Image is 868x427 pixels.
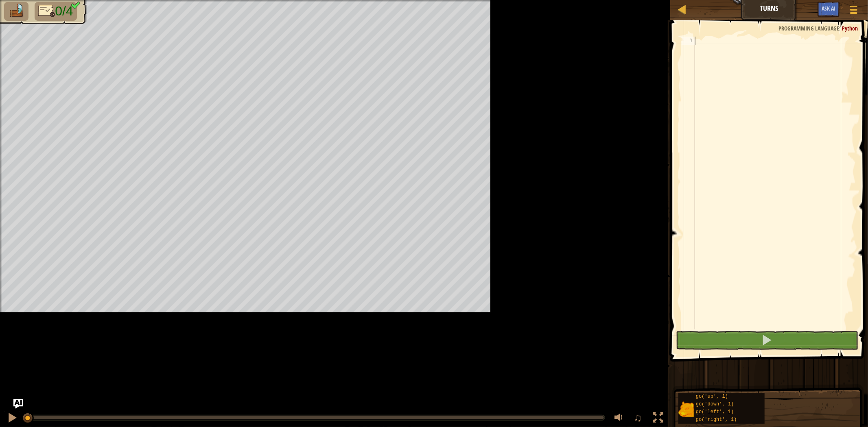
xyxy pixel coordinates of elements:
[676,331,858,350] button: Shift+Enter: Run current code.
[682,37,695,45] div: 1
[13,399,23,409] button: Ask AI
[696,401,734,407] span: go('down', 1)
[678,401,694,417] img: portrait.png
[612,410,628,427] button: Adjust volume
[4,2,28,21] li: Go to the raft.
[55,4,73,18] span: 0/4
[35,2,77,21] li: Only 4 lines of code
[839,24,842,32] span: :
[4,410,20,427] button: Ctrl + P: Pause
[696,394,728,399] span: go('up', 1)
[842,24,858,32] span: Python
[844,2,864,21] button: Show game menu
[822,4,835,12] span: Ask AI
[634,412,642,424] span: ♫
[696,417,737,423] span: go('right', 1)
[696,409,734,415] span: go('left', 1)
[650,410,666,427] button: Toggle fullscreen
[632,410,646,427] button: ♫
[818,2,840,17] button: Ask AI
[778,24,839,32] span: Programming language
